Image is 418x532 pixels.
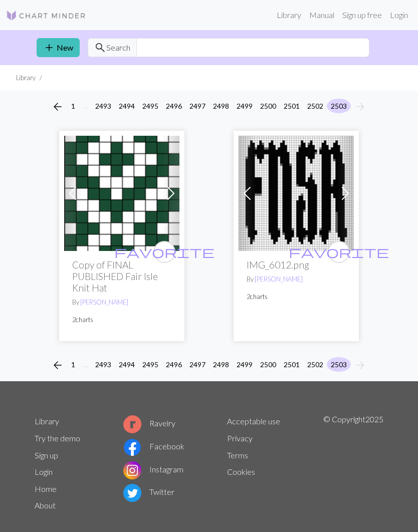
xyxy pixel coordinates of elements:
[239,187,354,197] a: IMG_6012.png
[247,259,346,271] h2: IMG_6012.png
[123,461,141,479] img: Instagram logo
[48,99,370,115] nav: Page navigation
[185,99,210,113] button: 2497
[162,357,186,372] button: 2496
[123,438,141,456] img: Facebook logo
[72,315,171,325] p: 2 charts
[114,244,215,259] span: favorite
[35,433,80,443] a: Try the demo
[52,100,64,114] span: arrow_back
[138,357,162,372] button: 2495
[52,101,64,113] i: Previous
[16,73,36,83] li: Library
[162,99,186,113] button: 2496
[35,450,58,460] a: Sign up
[123,415,141,433] img: Ravelry logo
[35,467,53,476] a: Login
[255,275,303,283] a: [PERSON_NAME]
[123,484,141,502] img: Twitter logo
[37,38,80,57] a: New
[209,99,233,113] button: 2498
[247,275,346,284] p: By
[48,99,68,115] button: Previous
[233,357,257,372] button: 2499
[35,416,59,426] a: Library
[227,450,248,460] a: Terms
[227,433,253,443] a: Privacy
[91,99,115,113] button: 2493
[386,5,412,25] a: Login
[273,5,305,25] a: Library
[256,357,280,372] button: 2500
[328,241,350,263] button: favourite
[67,357,79,372] button: 1
[153,241,175,263] button: favourite
[227,416,280,426] a: Acceptable use
[123,464,183,474] a: Instagram
[72,298,171,307] p: By
[115,99,139,113] button: 2494
[114,242,215,262] i: favourite
[123,418,175,428] a: Ravelry
[323,413,383,514] p: © Copyright 2025
[209,357,233,372] button: 2498
[52,358,64,372] span: arrow_back
[280,99,304,113] button: 2501
[227,467,255,476] a: Cookies
[247,292,346,302] p: 2 charts
[233,99,257,113] button: 2499
[327,357,351,372] button: 2503
[64,136,179,251] img: FINAL PUBLISHED Fair Isle Knit Hat
[305,5,338,25] a: Manual
[185,357,210,372] button: 2497
[106,42,130,54] span: Search
[338,5,386,25] a: Sign up free
[72,259,171,294] h2: Copy of FINAL PUBLISHED Fair Isle Knit Hat
[43,41,55,55] span: add
[138,99,162,113] button: 2495
[289,244,389,259] span: favorite
[280,357,304,372] button: 2501
[94,41,106,55] span: search
[303,99,327,113] button: 2502
[327,99,351,113] button: 2503
[35,500,56,510] a: About
[48,357,68,373] button: Previous
[239,136,354,251] img: IMG_6012.png
[123,441,184,451] a: Facebook
[67,99,79,113] button: 1
[289,242,389,262] i: favourite
[303,357,327,372] button: 2502
[91,357,115,372] button: 2493
[256,99,280,113] button: 2500
[64,187,179,197] a: FINAL PUBLISHED Fair Isle Knit Hat
[6,10,86,22] img: Logo
[115,357,139,372] button: 2494
[52,359,64,371] i: Previous
[48,357,370,373] nav: Page navigation
[80,298,128,306] a: [PERSON_NAME]
[123,487,174,496] a: Twitter
[35,484,57,493] a: Home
